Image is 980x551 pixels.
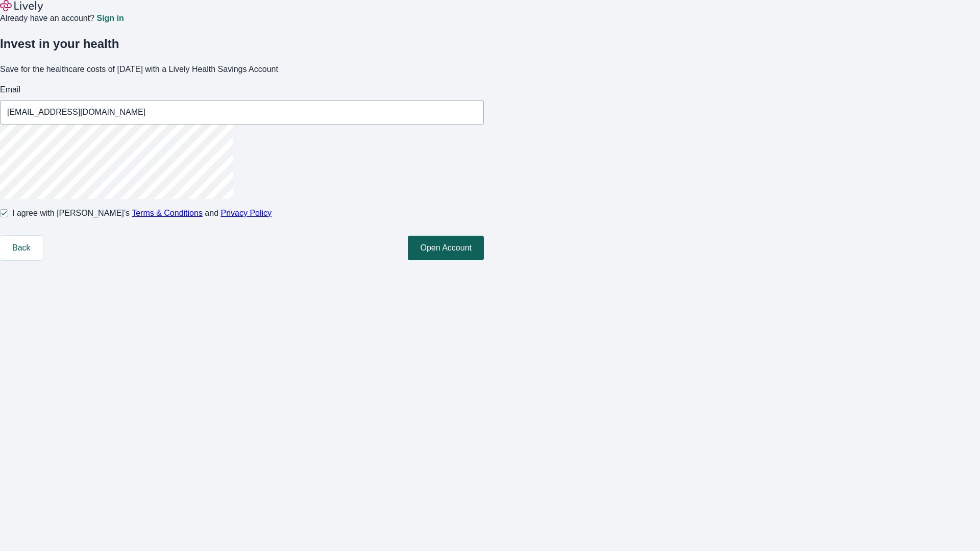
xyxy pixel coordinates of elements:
[221,209,272,217] a: Privacy Policy
[132,209,203,217] a: Terms & Conditions
[408,236,484,260] button: Open Account
[12,207,272,219] span: I agree with [PERSON_NAME]’s and
[96,14,124,22] a: Sign in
